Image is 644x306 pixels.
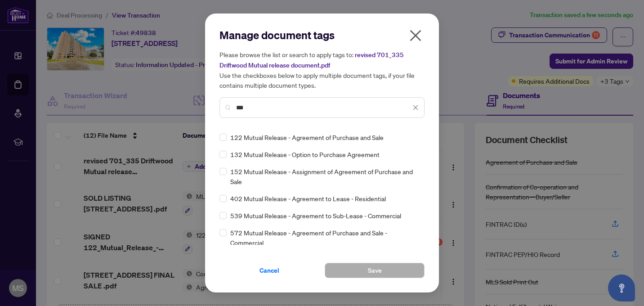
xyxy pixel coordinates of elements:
[412,104,419,111] span: close
[219,28,425,42] h2: Manage document tags
[230,166,419,186] span: 152 Mutual Release - Assignment of Agreement of Purchase and Sale
[259,263,279,278] span: Cancel
[230,193,386,203] span: 402 Mutual Release - Agreement to Lease - Residential
[608,274,635,301] button: Open asap
[230,211,401,220] span: 539 Mutual Release - Agreement to Sub-Lease - Commercial
[230,132,384,142] span: 122 Mutual Release - Agreement of Purchase and Sale
[230,228,419,247] span: 572 Mutual Release - Agreement of Purchase and Sale - Commercial
[219,49,425,90] h5: Please browse the list or search to apply tags to: Use the checkboxes below to apply multiple doc...
[408,28,423,43] span: close
[230,149,380,159] span: 132 Mutual Release - Option to Purchase Agreement
[219,263,319,278] button: Cancel
[325,263,425,278] button: Save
